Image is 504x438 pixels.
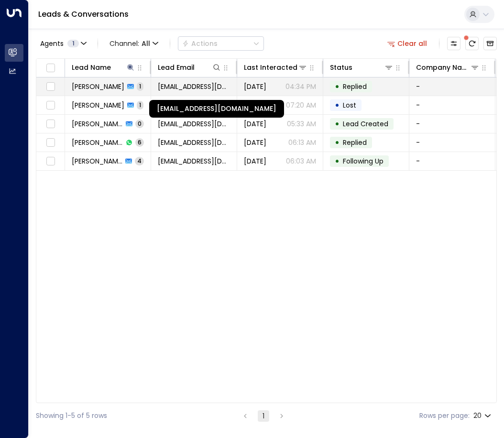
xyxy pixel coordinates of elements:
[419,411,470,421] label: Rows per page:
[38,9,129,20] a: Leads & Conversations
[44,62,56,74] span: Toggle select all
[178,36,264,51] button: Actions
[44,99,56,111] span: Toggle select row
[239,410,288,422] nav: pagination navigation
[335,116,340,132] div: •
[106,37,162,50] button: Channel:All
[383,37,431,50] button: Clear all
[343,119,388,129] span: Lead Created
[288,138,316,147] p: 06:13 AM
[135,120,144,128] span: 0
[158,156,230,166] span: mesku90@gmail.com
[343,156,383,166] span: Following Up
[72,156,122,166] span: Merjana Shakir Ullah
[335,134,340,151] div: •
[72,100,124,110] span: Merjana Shakir Ullah
[36,411,107,421] div: Showing 1-5 of 5 rows
[244,156,266,166] span: Jun 30, 2025
[158,62,195,73] div: Lead Email
[330,62,394,73] div: Status
[44,137,56,149] span: Toggle select row
[158,119,230,129] span: mesku90@gmail.com
[409,133,495,152] td: -
[335,153,340,169] div: •
[137,82,143,90] span: 1
[44,155,56,167] span: Toggle select row
[72,62,111,73] div: Lead Name
[44,118,56,130] span: Toggle select row
[286,156,316,166] p: 06:03 AM
[135,138,144,146] span: 6
[182,39,218,48] div: Actions
[483,37,497,50] button: Archived Leads
[465,37,479,50] span: There are new threads available. Refresh the grid to view the latest updates.
[416,62,470,73] div: Company Name
[286,100,316,110] p: 07:20 AM
[72,82,124,91] span: Merjana Shakir Ullah
[330,62,352,73] div: Status
[244,82,266,91] span: Yesterday
[137,101,143,109] span: 1
[409,115,495,133] td: -
[244,62,307,73] div: Last Interacted
[244,138,266,147] span: Jul 01, 2025
[409,152,495,170] td: -
[335,97,340,113] div: •
[335,78,340,95] div: •
[40,40,64,47] span: Agents
[416,62,480,73] div: Company Name
[36,37,90,50] button: Agents1
[285,82,316,91] p: 04:34 PM
[343,100,356,110] span: Lost
[244,119,266,129] span: Sep 02, 2025
[258,410,269,422] button: page 1
[409,77,495,96] td: -
[287,119,316,129] p: 05:33 AM
[67,40,79,47] span: 1
[447,37,460,50] button: Customize
[72,138,123,147] span: Merjana Shakir Ullah
[409,96,495,114] td: -
[149,100,284,118] div: [EMAIL_ADDRESS][DOMAIN_NAME]
[135,157,144,165] span: 4
[72,119,123,129] span: Merjana Shakir Ullah
[44,81,56,93] span: Toggle select row
[343,138,367,147] span: Replied
[142,40,150,47] span: All
[72,62,135,73] div: Lead Name
[473,409,493,423] div: 20
[106,37,162,50] span: Channel:
[244,62,297,73] div: Last Interacted
[158,62,221,73] div: Lead Email
[178,36,264,51] div: Button group with a nested menu
[158,82,230,91] span: mesku90@gmail.com
[343,82,367,91] span: Replied
[158,138,230,147] span: mesku90@gmail.com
